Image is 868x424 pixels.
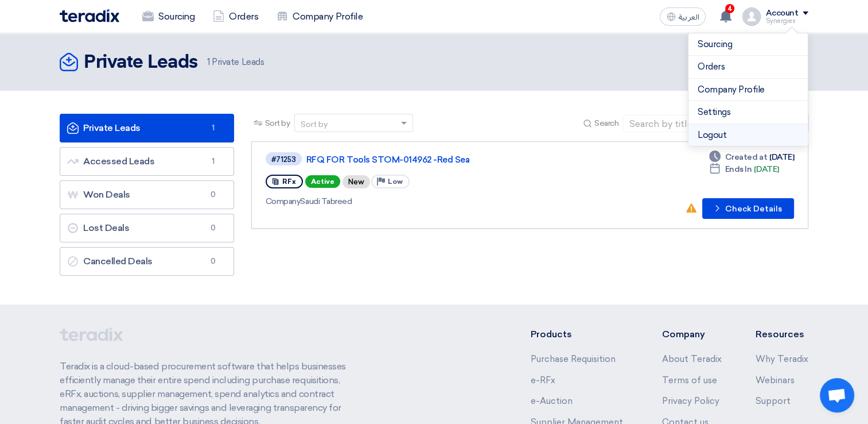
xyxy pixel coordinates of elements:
a: Lost Deals0 [60,214,234,242]
span: Sort by [265,117,290,129]
li: Logout [688,124,808,147]
button: العربية [660,7,706,26]
li: Company [661,327,721,341]
span: 1 [207,57,210,67]
a: Private Leads1 [60,114,234,142]
span: 0 [206,222,220,234]
a: Company Profile [698,83,799,97]
div: Sort by [301,118,328,130]
img: profile_test.png [742,7,761,26]
span: Search [594,117,618,129]
a: Orders [698,60,799,74]
span: Ends In [725,163,752,175]
a: Privacy Policy [661,396,719,406]
div: Saudi Tabreed [266,195,595,207]
img: Teradix logo [60,9,119,22]
span: 1 [206,156,220,167]
a: Sourcing [698,38,799,51]
span: Low [388,178,403,186]
a: e-RFx [531,375,555,386]
span: Company [266,196,301,206]
li: Products [531,327,628,341]
a: RFQ FOR Tools STOM-014962 -Red Sea [306,155,593,165]
span: RFx [282,178,296,186]
a: e-Auction [531,396,573,406]
div: New [342,175,370,188]
a: Purchase Requisition [531,354,616,364]
a: Support [756,396,791,406]
span: 0 [206,256,220,267]
a: Terms of use [661,375,717,386]
div: Account [765,9,798,18]
a: About Teradix [661,354,721,364]
span: Private Leads [207,56,264,69]
span: Active [305,175,340,188]
li: Resources [756,327,808,341]
span: Created at [725,151,767,163]
a: Company Profile [267,4,372,29]
span: العربية [678,13,699,21]
a: Open chat [820,378,854,413]
a: Webinars [756,375,795,386]
span: 0 [206,189,220,201]
a: Orders [204,4,267,29]
button: Check Details [702,198,794,219]
input: Search by title or reference number [623,115,784,132]
div: Synergies [765,18,808,24]
a: Accessed Leads1 [60,147,234,176]
div: #71253 [271,156,296,163]
div: [DATE] [709,151,794,163]
a: Cancelled Deals0 [60,247,234,276]
a: Settings [698,106,799,119]
a: Sourcing [133,4,204,29]
span: 1 [206,122,220,134]
h2: Private Leads [84,51,198,74]
div: [DATE] [709,163,779,175]
a: Won Deals0 [60,180,234,209]
span: 4 [725,4,734,13]
a: Why Teradix [756,354,808,364]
